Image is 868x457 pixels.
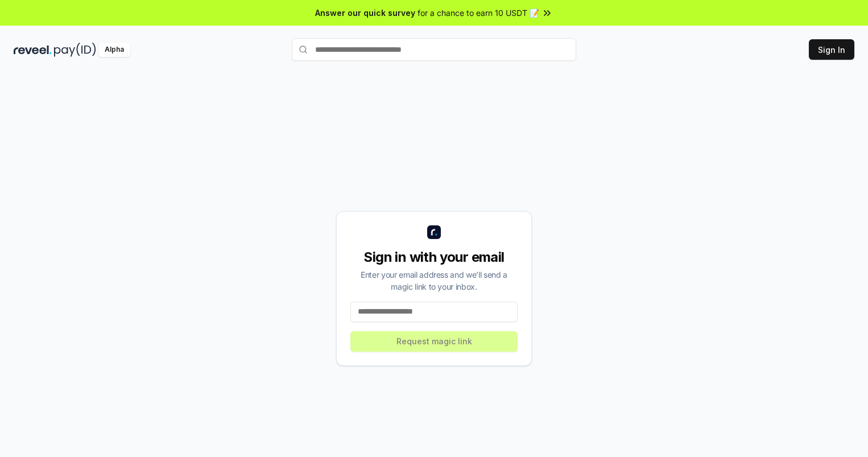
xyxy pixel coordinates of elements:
button: Sign In [809,39,854,60]
div: Enter your email address and we’ll send a magic link to your inbox. [350,269,518,293]
div: Alpha [98,43,130,57]
img: logo_small [427,225,441,239]
span: Answer our quick survey [315,7,415,19]
img: reveel_dark [14,43,52,57]
span: for a chance to earn 10 USDT 📝 [418,7,539,19]
img: pay_id [54,43,96,57]
div: Sign in with your email [350,248,518,266]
